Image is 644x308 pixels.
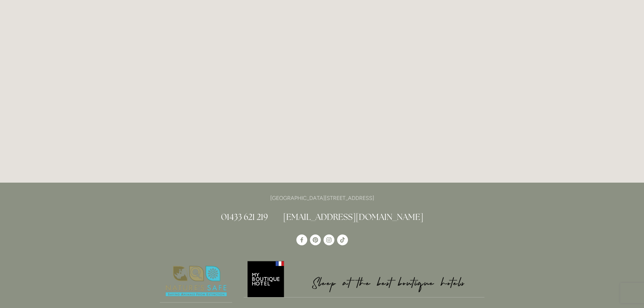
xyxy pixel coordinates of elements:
a: My Boutique Hotel - Logo [244,260,484,298]
a: Pinterest [310,234,321,245]
a: TikTok [337,234,348,245]
a: [EMAIL_ADDRESS][DOMAIN_NAME] [283,211,423,222]
a: Instagram [324,234,334,245]
a: Losehill House Hotel & Spa [296,234,307,245]
a: 01433 621 219 [221,211,268,222]
p: [GEOGRAPHIC_DATA][STREET_ADDRESS] [160,193,484,203]
img: My Boutique Hotel - Logo [244,260,484,297]
img: Nature's Safe - Logo [160,260,233,303]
